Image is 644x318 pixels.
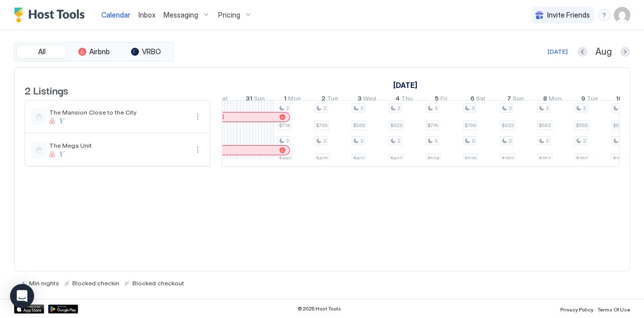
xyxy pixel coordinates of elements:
[121,45,171,59] button: VRBO
[397,105,400,112] span: 2
[321,94,326,105] span: 2
[316,122,328,129] span: $705
[613,122,624,129] span: $571
[476,94,486,105] span: Sat
[541,92,564,107] a: September 8, 2025
[218,94,228,105] span: Sat
[72,279,119,287] span: Blocked checkin
[509,105,512,112] span: 2
[363,94,376,105] span: Wed
[471,105,474,112] span: 3
[539,122,551,129] span: $563
[471,138,474,144] span: 3
[323,138,326,144] span: 2
[440,94,447,105] span: Fri
[546,105,549,112] span: 2
[581,94,585,105] span: 9
[543,94,547,105] span: 8
[360,138,363,144] span: 2
[14,42,174,61] div: tab-group
[464,155,476,162] span: $526
[597,303,630,314] a: Terms Of Use
[353,155,365,162] span: $401
[397,138,400,144] span: 2
[101,10,130,20] a: Calendar
[327,94,338,105] span: Tue
[470,94,474,105] span: 6
[286,105,289,112] span: 2
[548,47,568,56] div: [DATE]
[509,138,512,144] span: 2
[401,94,413,105] span: Thu
[29,279,59,287] span: Min nights
[620,47,630,57] button: Next month
[577,47,587,57] button: Previous month
[218,11,240,20] span: Pricing
[395,94,400,105] span: 4
[192,111,204,123] button: More options
[427,122,438,129] span: $774
[616,94,622,105] span: 10
[288,94,301,105] span: Mon
[192,144,204,156] div: menu
[587,94,598,105] span: Tue
[138,10,155,20] a: Inbox
[286,138,289,144] span: 2
[48,304,78,313] a: Google Play Store
[464,122,476,129] span: $769
[192,144,204,156] button: More options
[243,92,267,107] a: August 31, 2025
[101,11,130,19] span: Calendar
[246,94,252,105] span: 31
[390,122,402,129] span: $623
[142,47,161,56] span: VRBO
[49,109,188,116] span: The Mansion Close to the City
[281,92,303,107] a: September 1, 2025
[279,122,290,129] span: $718
[393,92,415,107] a: September 4, 2025
[434,138,437,144] span: 3
[14,8,89,23] a: Host Tools Logo
[38,47,46,56] span: All
[595,46,612,58] span: Aug
[468,92,488,107] a: September 6, 2025
[192,111,204,123] div: menu
[576,155,587,162] span: $367
[390,155,402,162] span: $402
[279,155,291,162] span: $440
[613,155,625,162] span: $393
[546,138,549,144] span: 2
[297,305,341,312] span: © 2025 Host Tools
[539,155,551,162] span: $353
[319,92,341,107] a: September 2, 2025
[513,94,524,105] span: Sun
[579,92,600,107] a: September 9, 2025
[25,82,68,97] span: 2 Listings
[323,105,326,112] span: 2
[613,92,639,107] a: September 10, 2025
[505,92,526,107] a: September 7, 2025
[164,11,198,20] span: Messaging
[355,92,379,107] a: September 3, 2025
[598,9,610,21] div: menu
[502,155,514,162] span: $383
[316,155,328,162] span: $435
[358,94,362,105] span: 3
[14,304,44,313] a: App Store
[254,94,265,105] span: Sun
[353,122,365,129] span: $565
[434,105,437,112] span: 3
[49,142,188,149] span: The Mega Unit
[360,105,363,112] span: 2
[10,284,34,308] div: Open Intercom Messenger
[427,155,439,162] span: $524
[614,7,630,23] div: User profile
[583,105,586,112] span: 2
[435,94,439,105] span: 5
[432,92,450,107] a: September 5, 2025
[138,11,155,19] span: Inbox
[576,122,588,129] span: $555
